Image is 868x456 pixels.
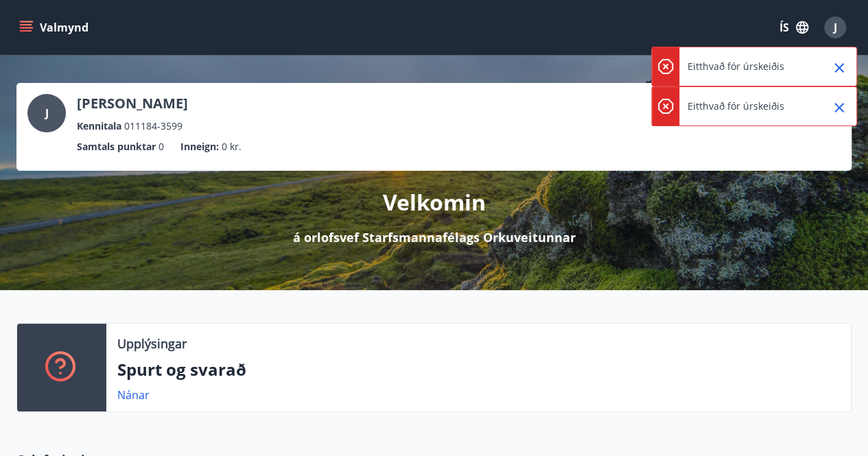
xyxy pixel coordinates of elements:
p: [PERSON_NAME] [77,94,188,113]
span: J [834,20,837,35]
p: Spurt og svarað [117,358,840,381]
span: J [45,106,49,121]
p: Velkomin [383,187,486,217]
p: Inneign : [180,139,219,154]
p: á orlofsvef Starfsmannafélags Orkuveitunnar [293,228,576,246]
button: menu [16,15,94,40]
span: 0 [159,139,164,154]
button: ÍS [772,15,816,40]
p: Upplýsingar [117,335,187,352]
p: Kennitala [77,119,121,134]
p: Samtals punktar [77,139,156,154]
p: Eitthvað fór úrskeiðis [688,99,784,113]
button: Close [828,56,851,80]
button: Close [828,96,851,119]
span: 0 kr. [222,139,242,154]
a: Nánar [117,387,150,403]
button: J [819,11,852,44]
p: Eitthvað fór úrskeiðis [688,60,784,73]
span: 011184-3599 [124,119,183,134]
